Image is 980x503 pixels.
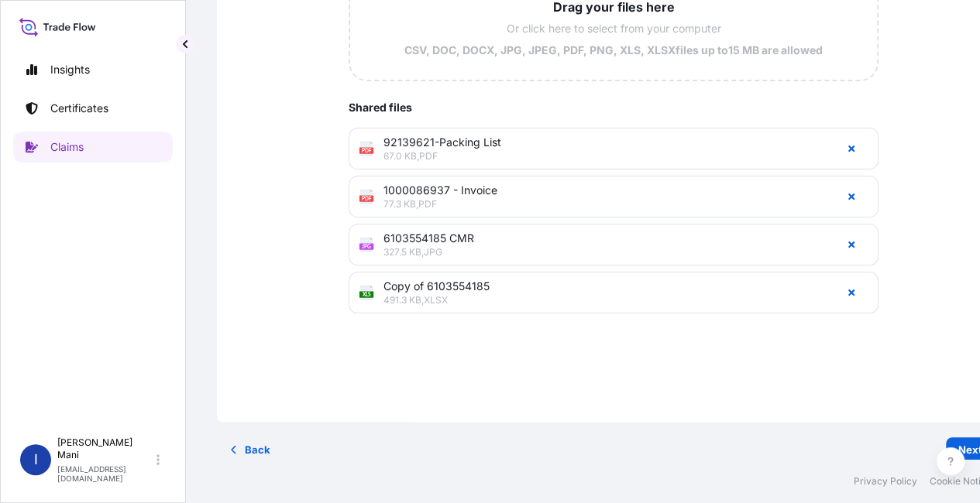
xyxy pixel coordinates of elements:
[383,183,824,198] span: 1000086937 - Invoice
[245,442,270,457] p: Back
[363,292,371,297] text: XLS
[57,464,153,483] p: [EMAIL_ADDRESS][DOMAIN_NAME]
[383,231,824,246] span: 6103554185 CMR
[13,132,173,163] a: Claims
[13,93,173,124] a: Certificates
[217,437,283,462] button: Back
[362,196,372,201] text: PDF
[13,54,173,85] a: Insights
[50,101,108,116] p: Certificates
[50,139,84,155] p: Claims
[383,150,824,163] span: 67.0 KB , PDF
[383,294,824,306] span: 491.3 KB , XLSX
[349,100,878,115] span: Shared files
[854,475,917,488] a: Privacy Policy
[383,246,824,258] span: 327.5 KB , JPG
[383,198,824,210] span: 77.3 KB , PDF
[34,452,38,467] span: I
[383,279,824,294] span: Copy of 6103554185
[57,436,153,461] p: [PERSON_NAME] Mani
[362,148,372,153] text: PDF
[383,135,824,150] span: 92139621-Packing List
[50,62,90,77] p: Insights
[362,244,371,249] text: JPG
